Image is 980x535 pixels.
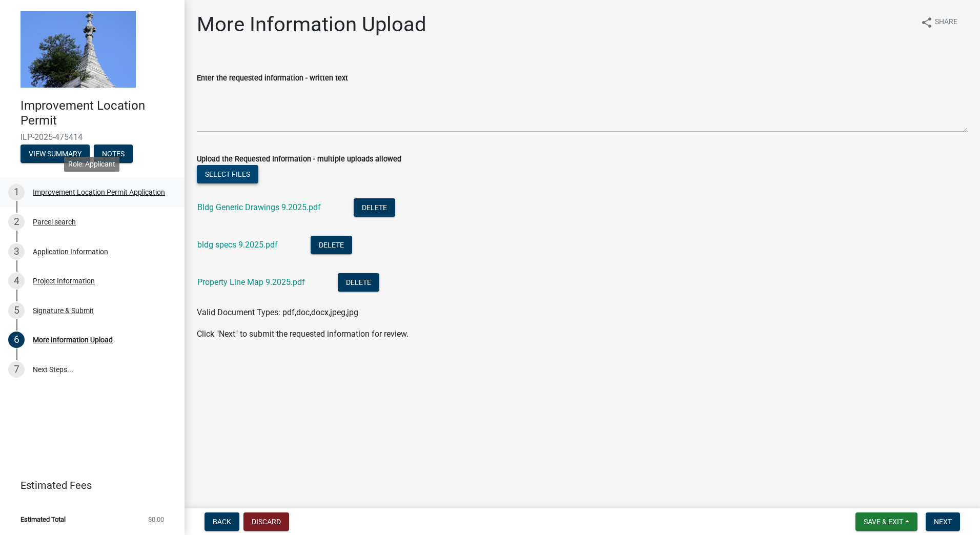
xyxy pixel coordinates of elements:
span: Valid Document Types: pdf,doc,docx,jpeg,jpg [197,307,358,317]
div: Role: Applicant [64,157,119,172]
span: Next [934,518,952,526]
div: 1 [8,184,25,200]
button: Select files [197,165,258,183]
span: $0.00 [148,516,164,523]
span: Share [935,16,957,29]
button: Discard [243,512,289,531]
button: Next [926,512,960,531]
p: Click "Next" to submit the requested information for review. [197,328,968,340]
wm-modal-confirm: Delete Document [338,278,379,288]
button: Back [205,512,239,531]
wm-modal-confirm: Summary [21,150,90,158]
div: 4 [8,273,25,289]
a: Estimated Fees [8,475,168,496]
div: 3 [8,243,25,260]
div: Project Information [33,277,95,284]
wm-modal-confirm: Delete Document [311,241,352,251]
button: Delete [338,273,379,292]
span: Back [213,518,231,526]
div: 6 [8,332,25,348]
img: Decatur County, Indiana [21,11,136,88]
h1: More Information Upload [197,12,426,37]
i: share [921,16,933,29]
span: Estimated Total [21,516,66,523]
div: More Information Upload [33,336,113,343]
button: View Summary [21,145,90,163]
label: Enter the requested information - written text [197,75,348,82]
button: Notes [94,145,133,163]
wm-modal-confirm: Delete Document [354,203,395,213]
div: Improvement Location Permit Application [33,189,165,196]
button: shareShare [912,12,966,32]
div: Parcel search [33,218,76,225]
span: ILP-2025-475414 [21,132,164,142]
div: 7 [8,361,25,378]
a: bldg specs 9.2025.pdf [197,240,278,250]
button: Save & Exit [855,512,917,531]
div: 2 [8,214,25,230]
a: Bldg Generic Drawings 9.2025.pdf [197,202,321,212]
h4: Improvement Location Permit [21,98,176,128]
div: Application Information [33,248,108,255]
button: Delete [354,198,395,217]
a: Property Line Map 9.2025.pdf [197,277,305,287]
wm-modal-confirm: Notes [94,150,133,158]
span: Save & Exit [864,518,903,526]
div: Signature & Submit [33,307,94,314]
label: Upload the Requested Information - multiple uploads allowed [197,156,401,163]
div: 5 [8,302,25,319]
button: Delete [311,236,352,254]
